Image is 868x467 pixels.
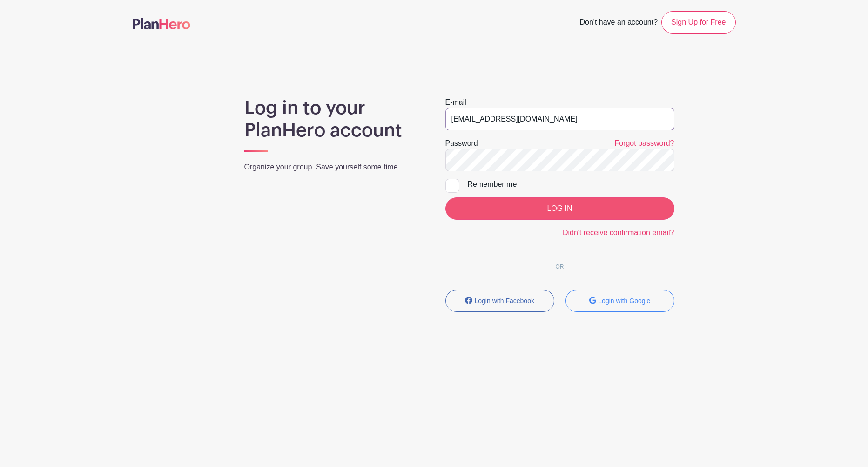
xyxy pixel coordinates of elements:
h1: Log in to your PlanHero account [244,97,423,142]
input: LOG IN [445,197,674,220]
label: E-mail [445,97,466,108]
a: Forgot password? [614,139,674,147]
a: Sign Up for Free [661,11,735,34]
span: OR [548,264,572,270]
label: Password [445,138,478,149]
small: Login with Google [598,297,650,305]
img: logo-507f7623f17ff9eddc593b1ce0a138ce2505c220e1c5a4e2b4648c50719b7d32.svg [133,18,190,29]
input: e.g. julie@eventco.com [445,108,674,130]
a: Didn't receive confirmation email? [563,229,674,237]
small: Login with Facebook [475,297,534,305]
p: Organize your group. Save yourself some time. [244,162,423,173]
button: Login with Facebook [445,290,554,312]
span: Don't have an account? [579,13,658,34]
button: Login with Google [565,290,674,312]
div: Remember me [468,179,674,190]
